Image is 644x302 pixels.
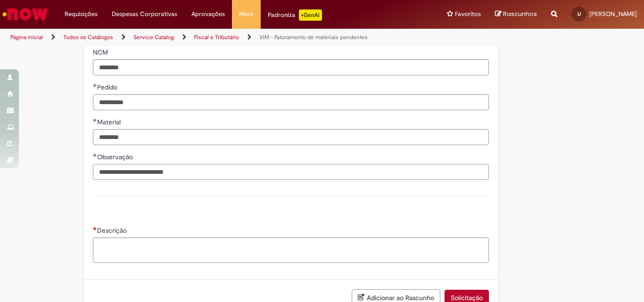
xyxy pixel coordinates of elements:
[268,9,322,21] div: Padroniza
[63,33,113,41] a: Todos os Catálogos
[10,33,43,41] a: Página inicial
[455,9,481,19] span: Favoritos
[578,11,581,17] span: IJ
[112,9,177,19] span: Despesas Corporativas
[93,83,97,87] span: Obrigatório Preenchido
[133,33,174,41] a: Service Catalog
[93,118,97,122] span: Obrigatório Preenchido
[97,83,119,91] span: Pedido
[93,59,489,75] input: NCM
[495,10,537,19] a: Rascunhos
[1,5,50,24] img: ServiceNow
[93,164,489,180] input: Observação
[194,33,239,41] a: Fiscal e Tributário
[97,118,123,126] span: Material
[93,94,489,110] input: Pedido
[93,227,97,230] span: Necessários
[93,237,489,263] textarea: Descrição
[65,9,98,19] span: Requisições
[93,129,489,145] input: Material
[97,226,129,235] span: Descrição
[97,153,135,161] span: Observação
[93,48,110,57] span: NCM
[299,9,322,21] p: +GenAi
[191,9,225,19] span: Aprovações
[93,153,97,157] span: Obrigatório Preenchido
[589,10,637,18] span: [PERSON_NAME]
[259,33,368,41] a: VIM - Faturamento de materiais pendentes
[7,29,422,46] ul: Trilhas de página
[503,9,537,18] span: Rascunhos
[239,9,254,19] span: More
